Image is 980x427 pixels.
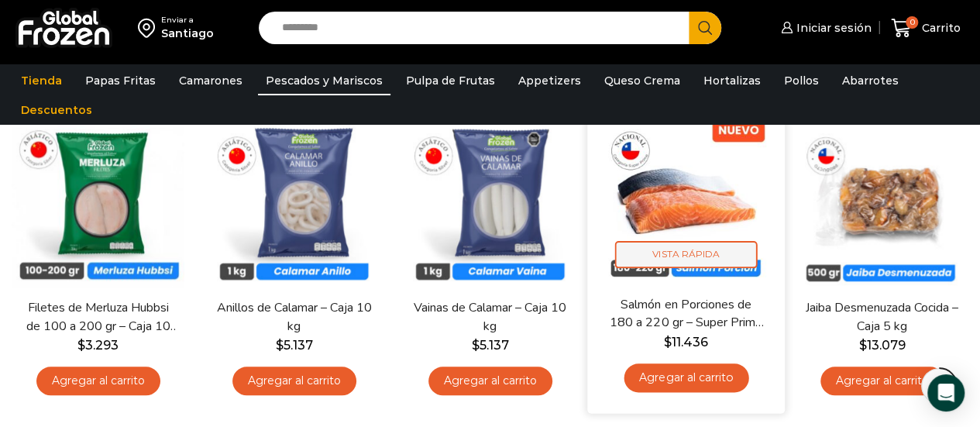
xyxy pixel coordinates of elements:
[36,367,160,395] a: Agregar al carrito: “Filetes de Merluza Hubbsi de 100 a 200 gr – Caja 10 kg”
[232,367,356,395] a: Agregar al carrito: “Anillos de Calamar - Caja 10 kg”
[258,66,390,95] a: Pescados y Mariscos
[276,338,313,353] bdi: 5.137
[887,10,965,46] a: 0 Carrito
[472,338,509,353] bdi: 5.137
[161,26,214,41] div: Santiago
[511,66,589,95] a: Appetizers
[927,374,965,412] div: Open Intercom Messenger
[859,338,867,353] span: $
[398,66,503,95] a: Pulpa de Frutas
[664,335,672,350] span: $
[664,335,708,350] bdi: 11.436
[820,367,944,395] a: Agregar al carrito: “Jaiba Desmenuzada Cocida - Caja 5 kg”
[138,15,161,41] img: address-field-icon.svg
[834,66,906,95] a: Abarrotes
[13,66,70,95] a: Tienda
[624,363,748,392] a: Agregar al carrito: “Salmón en Porciones de 180 a 220 gr - Super Prime - Caja 5 kg”
[918,20,961,36] span: Carrito
[412,299,568,335] a: Vainas de Calamar – Caja 10 kg
[276,338,284,353] span: $
[615,241,758,268] span: Vista Rápida
[20,299,176,335] a: Filetes de Merluza Hubbsi de 100 a 200 gr – Caja 10 kg
[13,95,100,125] a: Descuentos
[77,338,85,353] span: $
[776,66,827,95] a: Pollos
[161,15,214,26] div: Enviar a
[804,299,960,335] a: Jaiba Desmenuzada Cocida – Caja 5 kg
[859,338,906,353] bdi: 13.079
[777,12,872,43] a: Iniciar sesión
[77,338,119,353] bdi: 3.293
[472,338,480,353] span: $
[689,12,721,44] button: Search button
[696,66,769,95] a: Hortalizas
[607,296,764,332] a: Salmón en Porciones de 180 a 220 gr – Super Prime – Caja 5 kg
[906,16,918,29] span: 0
[428,367,552,395] a: Agregar al carrito: “Vainas de Calamar - Caja 10 kg”
[793,20,872,36] span: Iniciar sesión
[77,66,163,95] a: Papas Fritas
[597,66,688,95] a: Queso Crema
[216,299,372,335] a: Anillos de Calamar – Caja 10 kg
[171,66,250,95] a: Camarones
